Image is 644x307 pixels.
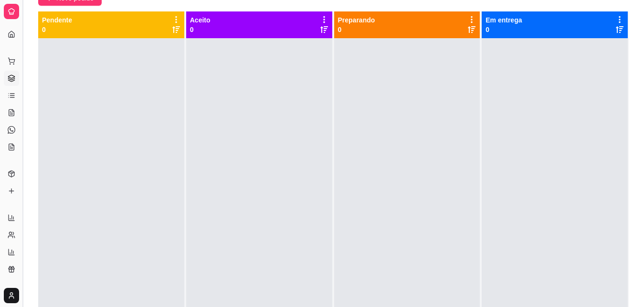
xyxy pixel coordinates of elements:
p: 0 [486,25,522,34]
p: Pendente [42,15,72,25]
p: 0 [190,25,211,34]
p: 0 [42,25,72,34]
p: Em entrega [486,15,522,25]
p: 0 [338,25,375,34]
p: Preparando [338,15,375,25]
p: Aceito [190,15,211,25]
